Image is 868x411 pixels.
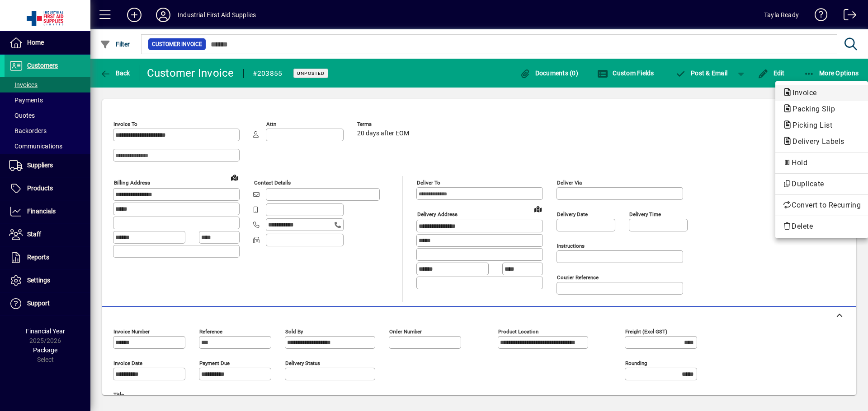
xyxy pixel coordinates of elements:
span: Packing Slip [783,105,840,113]
span: Delete [783,221,861,232]
span: Picking List [783,121,837,129]
span: Delivery Labels [783,137,849,146]
span: Hold [783,157,861,168]
span: Invoice [783,88,821,97]
span: Duplicate [783,179,861,189]
span: Convert to Recurring [783,200,861,211]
